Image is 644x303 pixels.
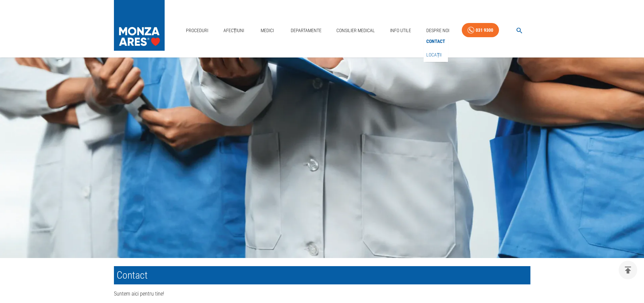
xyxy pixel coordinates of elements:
a: Info Utile [387,24,414,38]
a: Locații [425,49,443,61]
div: 031 9300 [476,26,493,34]
p: Suntem aici pentru tine! [114,290,530,298]
nav: secondary mailbox folders [424,34,448,62]
div: Contact [424,34,448,48]
a: 031 9300 [462,23,499,38]
a: Despre Noi [424,24,452,38]
div: Locații [424,48,448,62]
a: Departamente [288,24,324,38]
button: delete [619,261,637,279]
a: Afecțiuni [221,24,247,38]
a: Medici [257,24,278,38]
a: Contact [425,36,447,47]
a: Proceduri [183,24,211,38]
h1: Contact [114,266,530,284]
a: Consilier Medical [334,24,378,38]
